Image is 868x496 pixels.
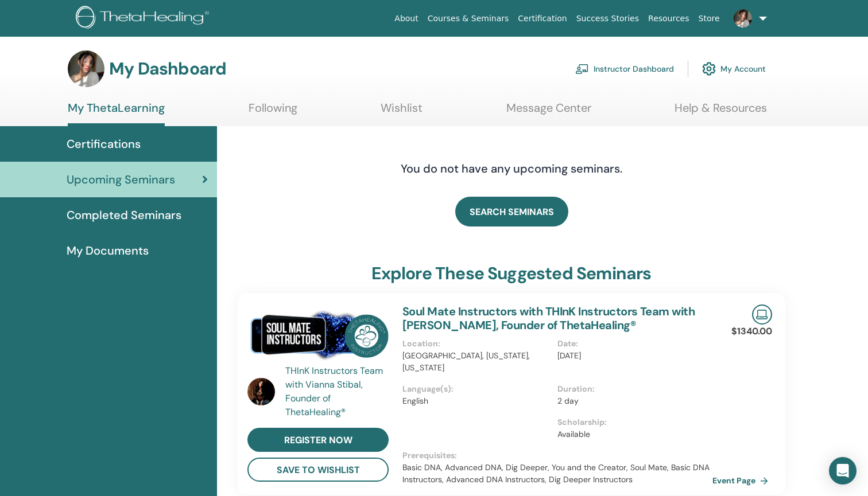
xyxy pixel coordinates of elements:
[513,8,571,29] a: Certification
[557,416,706,428] p: Scholarship :
[731,325,772,338] p: $1340.00
[68,50,104,87] img: default.jpg
[284,434,352,446] span: register now
[247,378,275,405] img: default.jpg
[67,242,149,259] span: My Documents
[249,101,297,123] a: Following
[557,350,706,362] p: [DATE]
[402,350,551,374] p: [GEOGRAPHIC_DATA], [US_STATE], [US_STATE]
[752,304,772,325] img: Live Online Seminar
[734,9,752,28] img: default.jpg
[67,206,181,224] span: Completed Seminars
[470,206,554,218] span: SEARCH SEMINARS
[247,458,389,482] button: save to wishlist
[371,263,651,284] h3: explore these suggested seminars
[694,8,724,29] a: Store
[247,428,389,452] a: register now
[390,8,423,29] a: About
[285,364,392,419] a: THInK Instructors Team with Vianna Stibal, Founder of ThetaHealing®
[109,58,226,79] h3: My Dashboard
[712,472,773,489] a: Event Page
[402,383,551,395] p: Language(s) :
[675,101,767,123] a: Help & Resources
[557,383,706,395] p: Duration :
[702,56,766,81] a: My Account
[67,135,141,153] span: Certifications
[423,8,514,29] a: Courses & Seminars
[829,457,857,485] div: Open Intercom Messenger
[644,8,694,29] a: Resources
[76,6,213,32] img: logo.png
[572,8,644,29] a: Success Stories
[247,304,389,368] img: Soul Mate Instructors
[381,101,423,123] a: Wishlist
[557,428,706,440] p: Available
[575,64,589,74] img: chalkboard-teacher.svg
[557,338,706,350] p: Date :
[402,450,712,462] p: Prerequisites :
[402,304,695,333] a: Soul Mate Instructors with THInK Instructors Team with [PERSON_NAME], Founder of ThetaHealing®
[575,56,674,81] a: Instructor Dashboard
[506,101,591,123] a: Message Center
[402,395,551,407] p: English
[331,162,692,175] h4: You do not have any upcoming seminars.
[402,462,712,486] p: Basic DNA, Advanced DNA, Dig Deeper, You and the Creator, Soul Mate, Basic DNA Instructors, Advan...
[455,197,568,226] a: SEARCH SEMINARS
[68,101,165,126] a: My ThetaLearning
[402,338,551,350] p: Location :
[557,395,706,407] p: 2 day
[702,59,716,79] img: cog.svg
[67,171,175,188] span: Upcoming Seminars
